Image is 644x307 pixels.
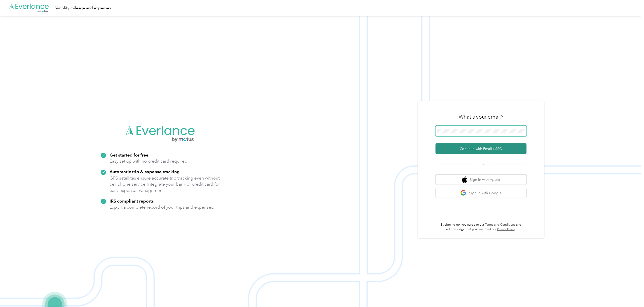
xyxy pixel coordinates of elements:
[485,223,516,227] a: Terms and Conditions
[110,152,148,158] strong: Get started for free
[459,113,504,120] h3: What's your email?
[472,162,490,168] span: OR
[462,177,467,183] img: apple logo
[436,175,527,185] button: apple logoSign in with Apple
[110,169,180,174] strong: Automatic trip & expense tracking
[110,175,220,194] p: GPS satellites ensure accurate trip tracking even without cell phone service. Integrate your bank...
[436,223,527,231] p: By signing up, you agree to our and acknowledge that you have read our .
[436,143,527,154] button: Continue with Email / SSO
[497,227,515,231] a: Privacy Policy
[55,5,111,11] div: Simplify mileage and expenses
[460,190,467,196] img: google logo
[110,198,154,204] strong: IRS compliant reports
[110,158,187,164] p: Easy set up with no credit card required
[436,188,527,198] button: google logoSign in with Google
[110,204,214,210] p: Export a complete record of your trips and expenses.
